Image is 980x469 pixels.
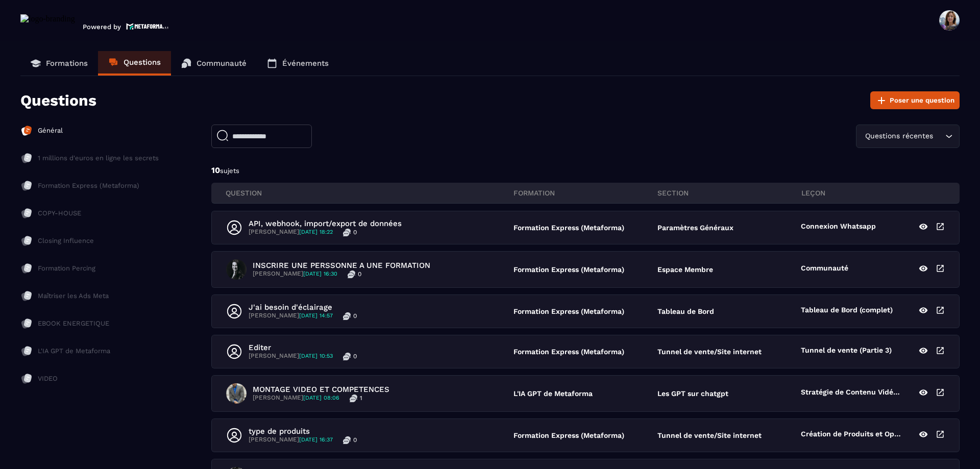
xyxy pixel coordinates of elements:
[253,261,430,270] p: INSCRIRE UNE PERSSONNE A UNE FORMATION
[801,222,876,233] p: Connexion Whatsapp
[299,353,333,359] span: [DATE] 10:53
[513,224,647,232] p: Formation Express (Metaforma)
[657,389,728,398] p: Les GPT sur chatgpt
[353,228,357,236] p: 0
[20,262,33,275] img: formation-icon-inac.db86bb20.svg
[249,352,333,360] p: [PERSON_NAME]
[299,436,333,443] span: [DATE] 16:37
[171,51,257,76] a: Communauté
[657,224,733,232] p: Paramètres Généraux
[38,264,95,273] p: Formation Percing
[360,394,362,402] p: 1
[299,229,333,235] span: [DATE] 18:22
[20,290,33,302] img: formation-icon-inac.db86bb20.svg
[657,188,801,198] p: section
[870,91,960,109] button: Poser une question
[249,427,357,436] p: type de produits
[249,343,357,352] p: Editer
[38,374,58,383] p: VIDEO
[801,388,901,399] p: Stratégie de Contenu Vidéo: Générez des idées et scripts vidéos viraux pour booster votre audience
[20,207,33,219] img: formation-icon-inac.db86bb20.svg
[20,51,98,76] a: Formations
[38,181,139,190] p: Formation Express (Metaforma)
[513,265,647,274] p: Formation Express (Metaforma)
[253,394,339,402] p: [PERSON_NAME]
[801,264,848,275] p: Communauté
[83,23,121,31] p: Powered by
[303,394,339,401] span: [DATE] 08:06
[20,373,33,385] img: formation-icon-inac.db86bb20.svg
[20,91,96,109] p: Questions
[856,125,960,148] div: Search for option
[249,436,333,444] p: [PERSON_NAME]
[249,219,402,228] p: API, webhook, import/export de données
[124,58,161,67] p: Questions
[20,125,33,137] img: formation-icon-active.2ea72e5a.svg
[38,347,110,356] p: L'IA GPT de Metaforma
[935,131,943,142] input: Search for option
[513,431,647,439] p: Formation Express (Metaforma)
[253,270,337,278] p: [PERSON_NAME]
[20,345,33,357] img: formation-icon-inac.db86bb20.svg
[38,126,63,135] p: Général
[801,430,901,441] p: Création de Produits et Options de Paiement 🛒
[38,236,94,245] p: Closing Influence
[38,291,109,301] p: Maîtriser les Ads Meta
[253,385,389,394] p: MONTAGE VIDEO ET COMPETENCES
[657,265,713,274] p: Espace Membre
[513,188,657,198] p: FORMATION
[257,51,339,76] a: Événements
[358,270,361,278] p: 0
[38,209,81,218] p: COPY-HOUSE
[249,303,357,312] p: J'ai besoin d'éclairage
[211,165,960,176] p: 10
[282,59,329,68] p: Événements
[249,228,333,236] p: [PERSON_NAME]
[20,152,33,164] img: formation-icon-inac.db86bb20.svg
[353,352,357,360] p: 0
[863,131,935,142] span: Questions récentes
[20,180,33,192] img: formation-icon-inac.db86bb20.svg
[46,59,88,68] p: Formations
[801,188,945,198] p: leçon
[801,346,892,357] p: Tunnel de vente (Partie 3)
[513,307,647,315] p: Formation Express (Metaforma)
[20,317,33,330] img: formation-icon-inac.db86bb20.svg
[226,188,513,198] p: QUESTION
[801,306,893,317] p: Tableau de Bord (complet)
[299,312,333,319] span: [DATE] 14:57
[303,270,337,277] span: [DATE] 16:30
[513,389,647,398] p: L'IA GPT de Metaforma
[126,22,169,31] img: logo
[513,348,647,356] p: Formation Express (Metaforma)
[220,167,239,175] span: sujets
[657,348,762,356] p: Tunnel de vente/Site internet
[657,431,762,439] p: Tunnel de vente/Site internet
[98,51,171,76] a: Questions
[353,436,357,444] p: 0
[38,154,159,163] p: 1 millions d'euros en ligne les secrets
[197,59,247,68] p: Communauté
[20,235,33,247] img: formation-icon-inac.db86bb20.svg
[249,312,333,320] p: [PERSON_NAME]
[20,14,75,31] img: logo-branding
[657,307,714,315] p: Tableau de Bord
[38,319,109,328] p: EBOOK ENERGETIQUE
[353,312,357,320] p: 0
